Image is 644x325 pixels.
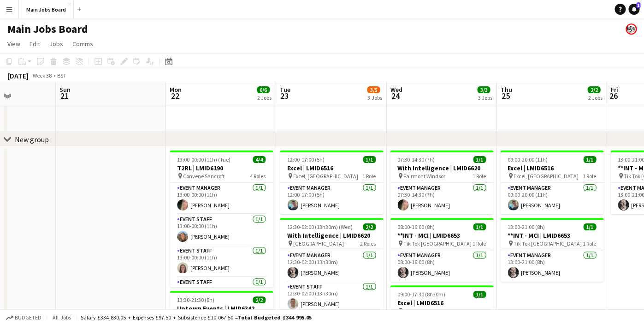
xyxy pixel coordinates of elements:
span: 25 [499,90,512,101]
span: 1 Role [583,173,596,180]
div: [DATE] [7,71,29,80]
div: 2 Jobs [257,94,272,101]
span: Fairmont Windsor [403,173,445,180]
app-card-role: Event Staff1/116:00-22:00 (6h) [170,277,273,308]
h3: Uptown Events | LMID6342 [170,304,273,313]
app-job-card: 12:00-17:00 (5h)1/1Excel | LMID6516 Excel, [GEOGRAPHIC_DATA]1 RoleEvent Manager1/112:00-17:00 (5h... [280,150,383,214]
span: 4 Roles [250,173,266,180]
app-job-card: 07:30-14:30 (7h)1/1With Intelligence | LMID6620 Fairmont Windsor1 RoleEvent Manager1/107:30-14:30... [390,150,493,214]
app-job-card: 08:00-16:00 (8h)1/1**INT - MCI | LMID6653 Tik Tok [GEOGRAPHIC_DATA]1 RoleEvent Manager1/108:00-16... [390,218,493,282]
span: 3/5 [367,86,380,93]
div: 3 Jobs [478,94,492,101]
a: Edit [26,38,44,50]
span: 1 Role [473,173,486,180]
div: 09:00-20:00 (11h)1/1Excel | LMID6516 Excel, [GEOGRAPHIC_DATA]1 RoleEvent Manager1/109:00-20:00 (1... [500,150,603,214]
h3: Excel | LMID6516 [390,299,493,307]
app-card-role: Event Manager1/112:00-17:00 (5h)[PERSON_NAME] [280,183,383,214]
app-card-role: Event Manager1/113:00-00:00 (11h)[PERSON_NAME] [170,183,273,214]
span: 1/1 [473,291,486,298]
span: 22 [168,90,182,101]
span: Wed [390,85,402,94]
a: Jobs [46,38,67,50]
span: 1 [636,2,640,8]
h3: Excel | LMID6516 [280,164,383,172]
span: Mon [170,85,182,94]
span: Fri [610,85,618,94]
span: View [7,40,20,48]
a: View [4,38,24,50]
span: Excel, [GEOGRAPHIC_DATA] [403,307,468,314]
app-card-role: Event Manager1/108:00-16:00 (8h)[PERSON_NAME] [390,250,493,282]
h3: With Intelligence | LMID6620 [280,231,383,240]
span: [GEOGRAPHIC_DATA] [293,240,344,247]
div: 3 Jobs [367,94,382,101]
div: 2 Jobs [588,94,602,101]
h3: **INT - MCI | LMID6653 [390,231,493,240]
span: 09:00-17:30 (8h30m) [397,291,445,298]
span: All jobs [51,314,73,321]
span: Tue [280,85,290,94]
app-card-role: Event Manager1/109:00-20:00 (11h)[PERSON_NAME] [500,183,603,214]
span: 09:00-20:00 (11h) [508,156,548,163]
span: Tik Tok [GEOGRAPHIC_DATA] [514,240,582,247]
span: 24 [389,90,402,101]
span: Convene Sancroft [183,173,225,180]
h3: **INT - MCI | LMID6653 [500,231,603,240]
span: Edit [30,40,40,48]
a: 1 [628,4,639,15]
app-card-role: Event Manager1/107:30-14:30 (7h)[PERSON_NAME] [390,183,493,214]
app-card-role: Event Manager1/112:30-02:00 (13h30m)[PERSON_NAME] [280,250,383,282]
span: 2 Roles [360,240,376,247]
span: 2/2 [363,223,376,230]
span: 13:30-21:30 (8h) [177,296,214,303]
span: 2/2 [587,86,600,93]
button: Main Jobs Board [19,0,74,18]
span: 26 [609,90,618,101]
span: 12:00-17:00 (5h) [287,156,325,163]
span: Sun [59,85,71,94]
span: 23 [278,90,290,101]
span: 1/1 [473,223,486,230]
app-job-card: 13:00-00:00 (11h) (Tue)4/4T2RL | LMID6190 Convene Sancroft4 RolesEvent Manager1/113:00-00:00 (11h... [170,150,273,287]
span: 1/1 [363,156,376,163]
span: Excel, [GEOGRAPHIC_DATA] [514,173,579,180]
h1: Main Jobs Board [7,22,88,36]
span: 2/2 [253,296,266,303]
app-card-role: Event Staff1/112:30-02:00 (13h30m)[PERSON_NAME] [280,282,383,313]
span: 13:00-21:00 (8h) [508,223,545,230]
app-card-role: Event Staff1/113:00-00:00 (11h)[PERSON_NAME] [170,214,273,246]
span: 1/1 [583,156,596,163]
div: BST [57,72,66,79]
span: 13:00-00:00 (11h) (Tue) [177,156,230,163]
span: Excel, [GEOGRAPHIC_DATA] [293,173,358,180]
span: 3/3 [477,86,490,93]
span: 21 [58,90,71,101]
app-card-role: Event Staff1/113:00-00:00 (11h)[PERSON_NAME] [170,246,273,277]
app-job-card: 12:30-02:00 (13h30m) (Wed)2/2With Intelligence | LMID6620 [GEOGRAPHIC_DATA]2 RolesEvent Manager1/... [280,218,383,313]
app-job-card: 13:00-21:00 (8h)1/1**INT - MCI | LMID6653 Tik Tok [GEOGRAPHIC_DATA]1 RoleEvent Manager1/113:00-21... [500,218,603,282]
h3: T2RL | LMID6190 [170,164,273,172]
span: 1 Role [473,240,486,247]
span: Total Budgeted £344 995.05 [238,314,312,321]
span: Comms [72,40,93,48]
span: 6/6 [257,86,270,93]
div: New group [15,135,49,144]
div: Salary £334 830.05 + Expenses £97.50 + Subsistence £10 067.50 = [81,314,312,321]
span: Tik Tok [GEOGRAPHIC_DATA] [403,240,472,247]
span: 1/1 [583,223,596,230]
span: 07:30-14:30 (7h) [397,156,435,163]
span: 1 Role [362,173,376,180]
button: Budgeted [5,313,43,323]
span: 4/4 [253,156,266,163]
app-card-role: Event Manager1/113:00-21:00 (8h)[PERSON_NAME] [500,250,603,282]
h3: With Intelligence | LMID6620 [390,164,493,172]
h3: Excel | LMID6516 [500,164,603,172]
a: Comms [69,38,97,50]
span: 1 Role [583,240,596,247]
